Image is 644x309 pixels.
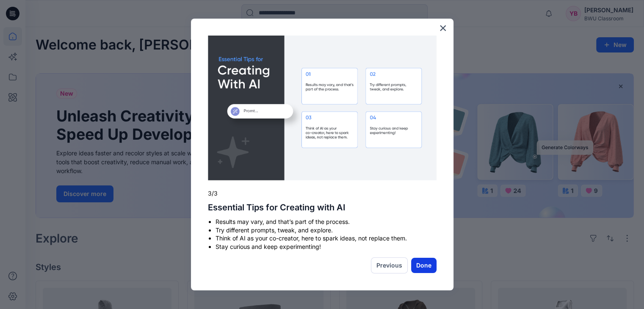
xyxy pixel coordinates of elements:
[439,21,447,35] button: Close
[208,202,437,212] h2: Essential Tips for Creating with AI
[216,243,437,251] li: Stay curious and keep experimenting!
[411,258,437,273] button: Done
[216,234,437,243] li: Think of AI as your co-creator, here to spark ideas, not replace them.
[216,218,437,226] li: Results may vary, and that’s part of the process.
[208,189,437,198] p: 3/3
[371,257,408,273] button: Previous
[216,226,437,235] li: Try different prompts, tweak, and explore.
